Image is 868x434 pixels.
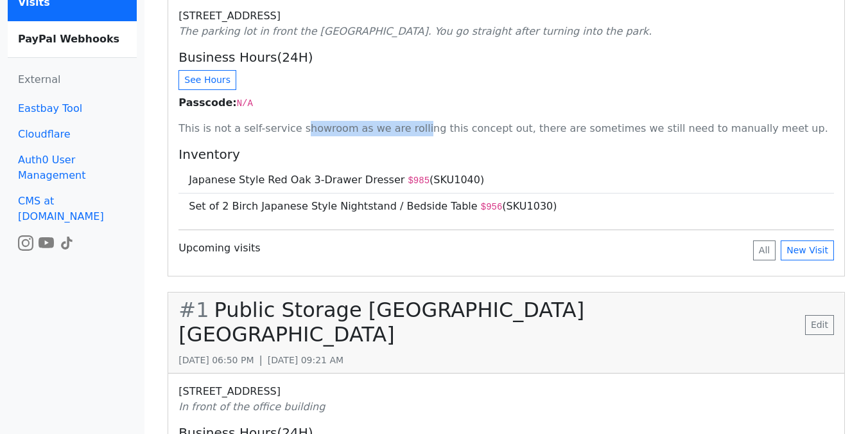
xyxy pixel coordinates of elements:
a: Watch the build video or pictures on Instagram [18,236,33,248]
span: External [18,73,60,86]
span: # 1 [178,298,209,322]
a: Watch the build video or pictures on YouTube [39,236,54,248]
h2: Public Storage [GEOGRAPHIC_DATA] [GEOGRAPHIC_DATA] [178,298,805,347]
a: CMS at [DOMAIN_NAME] [8,188,137,230]
p: [STREET_ADDRESS] [178,8,834,39]
code: N/A [237,98,253,109]
code: $ 985 [408,176,430,186]
small: [DATE] 09:21 AM [268,355,343,365]
code: $ 956 [481,202,503,212]
span: | [259,354,262,366]
a: Watch the build video or pictures on TikTok [59,236,74,248]
a: Eastbay Tool [8,96,137,122]
i: In front of the office building [178,401,325,413]
h5: Business Hours(24H) [178,50,834,65]
button: See Hours [178,70,236,90]
p: [STREET_ADDRESS] [178,384,834,415]
i: The parking lot in front the [GEOGRAPHIC_DATA]. You go straight after turning into the park. [178,25,652,37]
a: New Visit [781,240,834,260]
h3: Upcoming visits [178,242,260,254]
b: PayPal Webhooks [18,33,119,45]
p: This is not a self-service showroom as we are rolling this concept out, there are sometimes we st... [178,121,834,136]
a: Edit [805,315,834,335]
h5: Inventory [178,147,834,162]
a: Cloudflare [8,122,137,147]
li: Japanese Style Red Oak 3-Drawer Dresser (SKU 1040 ) [178,167,834,194]
a: Auth0 User Management [8,147,137,188]
b: Passcode: [178,96,236,109]
a: PayPal Webhooks [8,21,137,57]
button: All [753,240,776,260]
small: [DATE] 06:50 PM [178,355,254,365]
li: Set of 2 Birch Japanese Style Nightstand / Bedside Table (SKU 1030 ) [178,194,834,219]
